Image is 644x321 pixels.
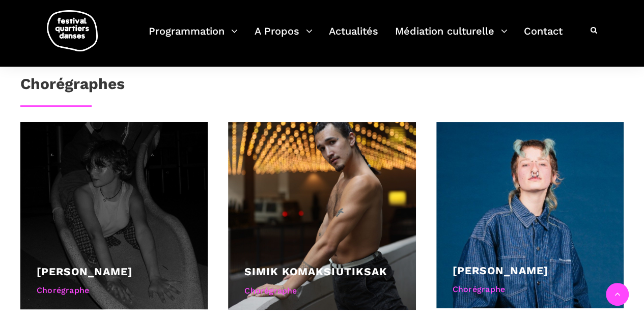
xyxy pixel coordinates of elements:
[244,265,387,278] a: Simik Komaksiutiksak
[37,265,132,278] a: [PERSON_NAME]
[453,264,548,277] a: [PERSON_NAME]
[47,10,98,51] img: logo-fqd-med
[395,22,508,52] a: Médiation culturelle
[244,284,399,298] div: Chorégraphe
[329,22,378,52] a: Actualités
[149,22,238,52] a: Programmation
[255,22,313,52] a: A Propos
[453,283,607,296] div: Chorégraphe
[524,22,563,52] a: Contact
[20,75,125,100] h3: Chorégraphes
[37,284,191,297] div: Chorégraphe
